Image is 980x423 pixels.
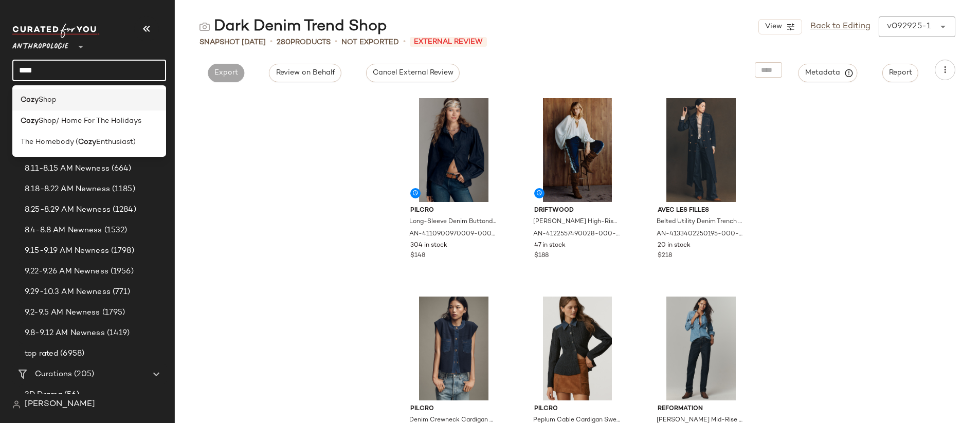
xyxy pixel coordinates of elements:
span: Pilcro [410,206,497,215]
button: Metadata [798,64,858,82]
span: • [403,36,406,48]
span: Anthropologie [12,35,68,53]
button: Report [882,64,918,82]
span: Curations [35,369,72,380]
span: AN-4133402250195-000-094 [657,230,743,239]
span: 9.29-10.3 AM Newness [25,286,111,298]
span: Belted Utility Denim Trench Coat Jacket by Avec Les Filles in Blue, Women's, Size: Large, Polyest... [657,217,743,227]
span: Snapshot [DATE] [199,37,266,48]
span: top rated [25,348,58,360]
span: 47 in stock [534,241,566,250]
span: [PERSON_NAME] High-Rise Wide-Leg Embroidered Jeans by [PERSON_NAME] in Blue, Women's, Size: 30, P... [533,217,620,227]
span: Avec Les Filles [658,206,745,215]
span: (1284) [111,204,136,216]
span: 3D Drama [25,389,62,401]
span: (1795) [100,307,125,319]
span: Metadata [805,68,851,78]
span: Cancel External Review [372,69,453,77]
span: Driftwood [534,206,621,215]
img: 4122557490028_091_b14 [526,98,629,202]
span: Review on Behalf [275,69,335,77]
span: Shop/ Home For The Holidays [39,116,141,126]
span: Reformation [658,404,745,414]
span: Pilcro [534,404,621,414]
span: 8.4-8.8 AM Newness [25,225,102,236]
span: $218 [658,251,672,261]
span: 8.25-8.29 AM Newness [25,204,111,216]
span: (6958) [58,348,84,360]
a: Back to Editing [810,21,870,33]
b: Cozy [78,137,96,148]
span: Enthusiast) [96,137,136,148]
span: (1419) [105,327,130,339]
span: Long-Sleeve Denim Buttondown Shirt by Pilcro in Blue, Women's, Size: Large, Cotton at Anthropologie [409,217,496,227]
span: • [270,36,273,48]
span: (205) [72,369,94,380]
img: cfy_white_logo.C9jOOHJF.svg [12,24,100,38]
b: Cozy [21,116,39,126]
span: (1532) [102,225,128,236]
span: 280 [277,39,291,46]
img: 4139952400692_091_b [649,297,753,400]
span: (1798) [109,245,134,257]
span: The Homebody ( [21,137,78,148]
span: 9.8-9.12 AM Newness [25,327,105,339]
span: Report [888,69,912,77]
span: External Review [410,37,487,47]
span: 8.18-8.22 AM Newness [25,183,110,195]
div: v092925-1 [887,21,931,33]
img: svg%3e [12,400,21,409]
span: (56) [62,389,79,401]
img: 4133402250195_094_b [649,98,753,202]
button: View [758,19,802,34]
span: 9.2-9.5 AM Newness [25,307,100,319]
button: Cancel External Review [366,64,460,82]
span: 9.15-9.19 AM Newness [25,245,109,257]
span: (1956) [108,266,134,278]
img: 4114083860002_041_b [402,297,505,400]
span: 8.11-8.15 AM Newness [25,163,110,175]
span: Not Exported [341,37,399,48]
span: AN-4122557490028-000-091 [533,230,620,239]
span: AN-4110900970009-000-091 [409,230,496,239]
span: 9.22-9.26 AM Newness [25,266,108,278]
b: Cozy [21,95,39,105]
span: $148 [410,251,425,261]
span: (771) [111,286,131,298]
span: Shop [39,95,57,105]
div: Dark Denim Trend Shop [199,16,387,37]
span: (664) [110,163,132,175]
span: $188 [534,251,549,261]
span: [PERSON_NAME] [25,398,95,411]
span: 20 in stock [658,241,691,250]
span: 304 in stock [410,241,447,250]
button: Review on Behalf [269,64,341,82]
div: Products [277,37,331,48]
img: 4110900970009_091_b [402,98,505,202]
img: svg%3e [199,22,210,32]
span: • [335,36,337,48]
span: View [764,23,782,31]
span: (1185) [110,183,135,195]
span: Pilcro [410,404,497,414]
img: 4114083860006_041_b [526,297,629,400]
